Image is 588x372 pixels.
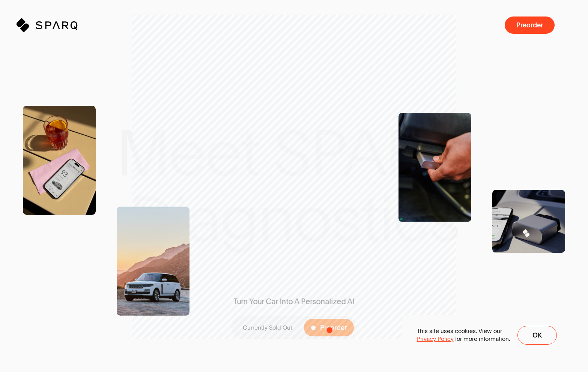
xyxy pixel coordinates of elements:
[417,335,454,343] a: Privacy Policy
[117,207,189,316] img: Range Rover Scenic Shot
[220,297,368,307] span: Turn Your Car Into A Personalized AI
[532,332,542,339] span: Ok
[492,190,565,253] img: Product Shot of a SPARQ Diagnostics Device
[23,106,96,215] img: SPARQ app open in an iPhone on the Table
[417,327,510,343] p: This site uses cookies. View our for more information.
[320,324,347,331] span: Preorder
[517,326,557,345] button: Ok
[505,16,555,34] button: Preorder a SPARQ Diagnostics Device
[516,22,543,28] span: Preorder
[243,324,292,331] p: Currently Sold Out
[234,297,355,307] span: Turn Your Car Into A Personalized AI
[304,319,354,336] button: Preorder
[399,113,471,222] img: SPARQ Diagnostics being inserting into an OBD Port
